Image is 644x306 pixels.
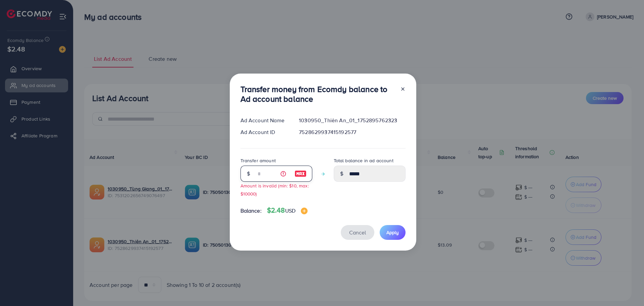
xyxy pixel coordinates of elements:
div: 1030950_Thiên An_01_1752895762323 [293,117,411,124]
label: Transfer amount [240,157,276,164]
span: Apply [386,229,399,236]
div: 7528629937415192577 [293,128,411,136]
img: image [301,208,308,214]
button: Cancel [341,225,374,239]
small: Amount is invalid (min: $10, max: $10000) [240,182,309,196]
iframe: Chat [615,276,639,301]
span: Cancel [349,229,366,236]
h3: Transfer money from Ecomdy balance to Ad account balance [240,84,395,104]
img: image [294,170,307,178]
label: Total balance in ad account [334,157,393,164]
h4: $2.48 [267,206,308,215]
span: USD [285,207,296,214]
span: Balance: [240,207,262,215]
div: Ad Account ID [235,128,294,136]
div: Ad Account Name [235,117,294,124]
button: Apply [380,225,406,239]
